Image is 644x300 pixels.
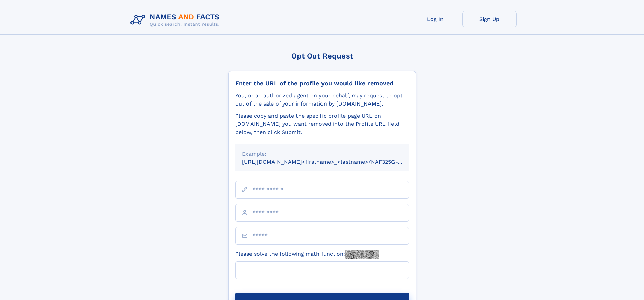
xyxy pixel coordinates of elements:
[128,11,225,29] img: Logo Names and Facts
[462,11,517,27] a: Sign Up
[228,52,416,60] div: Opt Out Request
[235,112,409,136] div: Please copy and paste the specific profile page URL on [DOMAIN_NAME] you want removed into the Pr...
[242,159,422,165] small: [URL][DOMAIN_NAME]<firstname>_<lastname>/NAF325G-xxxxxxxx
[235,79,409,87] div: Enter the URL of the profile you would like removed
[235,92,409,108] div: You, or an authorized agent on your behalf, may request to opt-out of the sale of your informatio...
[408,11,462,27] a: Log In
[242,150,402,158] div: Example:
[235,250,379,259] label: Please solve the following math function:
